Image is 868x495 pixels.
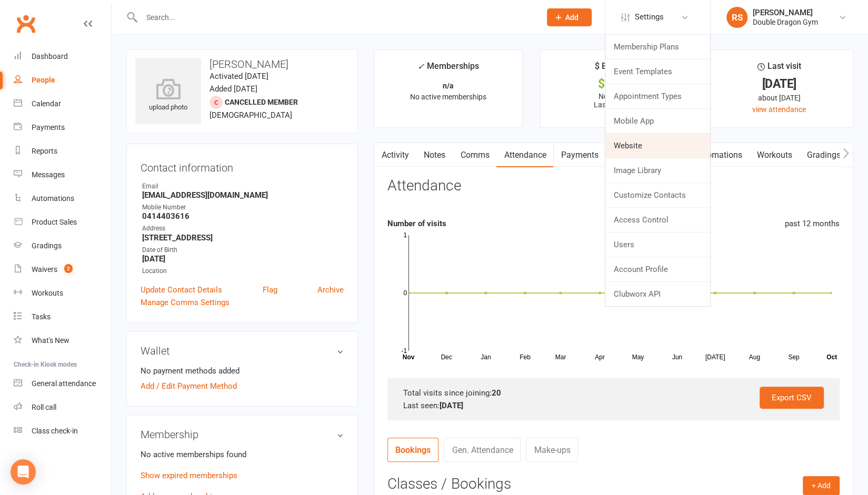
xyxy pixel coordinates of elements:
a: Event Templates [605,59,710,84]
strong: [STREET_ADDRESS] [142,233,344,243]
strong: 20 [491,388,501,398]
a: Waivers 2 [14,258,111,281]
h3: Membership [141,429,344,440]
a: General attendance kiosk mode [14,372,111,396]
div: General attendance [32,379,96,388]
strong: Number of visits [387,219,446,228]
a: Messages [14,163,111,187]
div: RS [726,7,747,28]
a: Gradings [14,234,111,258]
strong: [DATE] [440,401,463,410]
a: Export CSV [760,387,824,409]
div: Tasks [32,312,51,321]
div: Gradings [32,241,62,250]
div: Location [142,266,344,276]
a: What's New [14,329,111,352]
a: Payments [553,143,605,167]
a: Archive [317,284,344,296]
a: People [14,68,111,92]
button: + Add [803,476,840,495]
a: Add / Edit Payment Method [141,380,237,392]
time: Added [DATE] [209,84,257,94]
div: [PERSON_NAME] [753,8,818,17]
p: Next: n/a Last: [DATE] [550,92,678,109]
a: Tasks [14,305,111,329]
a: Roll call [14,396,111,419]
a: Clubworx API [605,282,710,306]
a: Calendar [14,92,111,116]
a: Comms [453,143,496,167]
input: Search... [138,10,533,25]
a: Automations [686,143,749,167]
a: Account Profile [605,257,710,281]
a: Clubworx [13,11,39,37]
div: Last visit [757,59,801,78]
a: view attendance [752,105,806,114]
div: Memberships [417,59,479,79]
div: Open Intercom Messenger [11,459,36,484]
div: Mobile Number [142,203,344,213]
strong: [EMAIL_ADDRESS][DOMAIN_NAME] [142,190,344,200]
a: Automations [14,187,111,210]
a: Make-ups [526,438,578,462]
div: What's New [32,336,69,345]
div: Workouts [32,289,63,297]
span: Settings [635,5,664,29]
div: Waivers [32,265,57,274]
h3: [PERSON_NAME] [135,58,349,70]
button: Add [547,8,592,26]
a: Notes [416,143,453,167]
a: Mobile App [605,109,710,133]
a: Workouts [14,281,111,305]
strong: n/a [443,82,454,90]
a: Reports [14,139,111,163]
span: Add [565,13,578,22]
div: Total visits since joining: [403,387,824,399]
div: Messages [32,170,65,179]
h3: Wallet [141,345,344,357]
div: Roll call [32,403,56,411]
a: Access Control [605,208,710,232]
div: about [DATE] [715,92,843,104]
div: Automations [32,194,74,203]
div: past 12 months [785,217,840,230]
div: Email [142,181,344,191]
i: ✓ [417,62,424,72]
div: Calendar [32,99,61,108]
h3: Classes / Bookings [387,476,840,492]
li: No payment methods added [141,365,344,377]
a: Flag [263,284,277,296]
div: Dashboard [32,52,68,60]
a: Manage Comms Settings [141,296,230,309]
a: Image Library [605,158,710,183]
a: Dashboard [14,45,111,68]
a: Activity [374,143,416,167]
div: [DATE] [715,78,843,89]
div: upload photo [135,78,201,113]
h3: Contact information [141,158,344,174]
a: Gen. Attendance [444,438,521,462]
span: [DEMOGRAPHIC_DATA] [209,110,292,120]
a: Show expired memberships [141,471,237,480]
div: People [32,76,55,84]
h3: Attendance [387,178,461,194]
strong: [DATE] [142,254,344,264]
span: 2 [64,264,73,273]
div: Payments [32,123,65,132]
a: Customize Contacts [605,183,710,207]
time: Activated [DATE] [209,72,268,81]
div: Product Sales [32,218,77,226]
div: Reports [32,147,57,155]
a: Update Contact Details [141,284,222,296]
a: Appointment Types [605,84,710,108]
a: Payments [14,116,111,139]
a: Bookings [387,438,438,462]
div: Date of Birth [142,245,344,255]
a: Attendance [496,143,553,167]
a: Website [605,134,710,158]
div: $0.00 [550,78,678,89]
a: Workouts [749,143,799,167]
a: Membership Plans [605,35,710,59]
p: No active memberships found [141,448,344,461]
span: No active memberships [410,93,486,101]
